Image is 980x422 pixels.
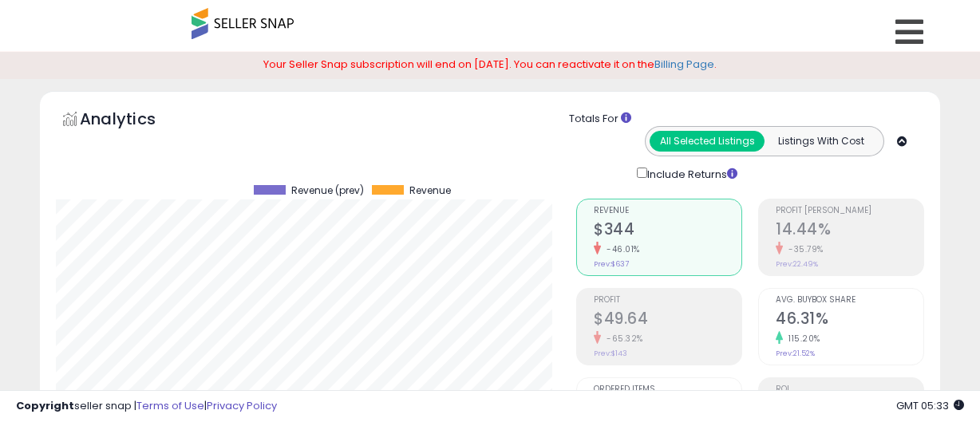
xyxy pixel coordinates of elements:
small: -35.79% [783,243,824,255]
div: Totals For [569,112,928,127]
span: 2025-09-11 05:33 GMT [896,398,964,413]
span: ROI [776,385,923,394]
strong: Copyright [16,398,74,413]
button: All Selected Listings [650,131,765,152]
h2: 14.44% [776,220,923,242]
a: Billing Page [654,57,714,72]
h5: Analytics [80,108,187,134]
h2: $49.64 [594,310,741,331]
div: seller snap | | [16,399,277,414]
span: Revenue (prev) [291,185,364,196]
span: Profit [594,296,741,305]
small: Prev: 22.49% [776,259,818,269]
small: -46.01% [601,243,640,255]
h2: $344 [594,220,741,242]
span: Revenue [409,185,451,196]
small: Prev: $637 [594,259,629,269]
span: Revenue [594,207,741,215]
small: 115.20% [783,333,820,345]
a: Terms of Use [136,398,204,413]
small: -65.32% [601,333,643,345]
small: Prev: $143 [594,349,627,358]
h2: 46.31% [776,310,923,331]
span: Your Seller Snap subscription will end on [DATE]. You can reactivate it on the . [263,57,717,72]
small: Prev: 21.52% [776,349,815,358]
span: Avg. Buybox Share [776,296,923,305]
button: Listings With Cost [764,131,879,152]
span: Profit [PERSON_NAME] [776,207,923,215]
a: Privacy Policy [207,398,277,413]
div: Include Returns [625,164,757,183]
span: Ordered Items [594,385,741,394]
